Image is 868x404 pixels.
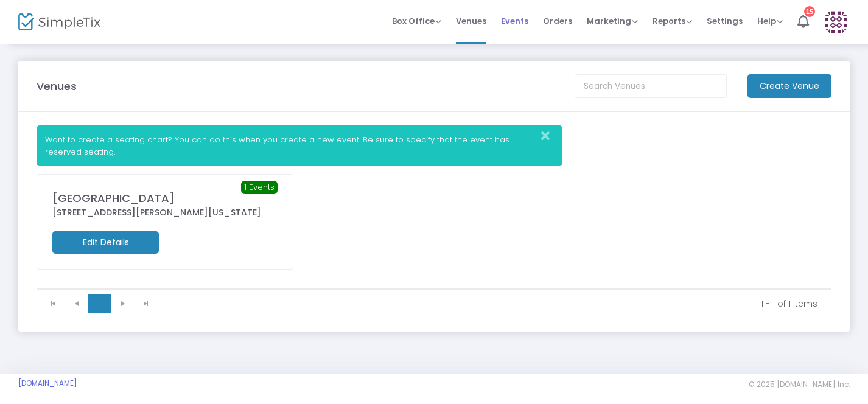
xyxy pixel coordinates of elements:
[747,74,831,98] m-button: Create Venue
[52,206,278,219] div: [STREET_ADDRESS][PERSON_NAME][US_STATE]
[456,5,486,37] span: Venues
[537,126,562,146] button: Close
[543,5,572,37] span: Orders
[757,15,783,27] span: Help
[166,298,817,310] kendo-pager-info: 1 - 1 of 1 items
[804,6,815,17] div: 15
[392,15,441,27] span: Box Office
[241,181,278,194] span: 1 Events
[37,125,562,166] div: Want to create a seating chart? You can do this when you create a new event. Be sure to specify t...
[749,380,850,389] span: © 2025 [DOMAIN_NAME] Inc.
[501,5,528,37] span: Events
[88,294,111,313] span: Page 1
[653,15,692,27] span: Reports
[18,378,77,388] a: [DOMAIN_NAME]
[52,190,278,206] div: [GEOGRAPHIC_DATA]
[37,78,77,94] m-panel-title: Venues
[707,5,743,37] span: Settings
[52,231,159,254] m-button: Edit Details
[587,15,638,27] span: Marketing
[575,74,727,98] input: Search Venues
